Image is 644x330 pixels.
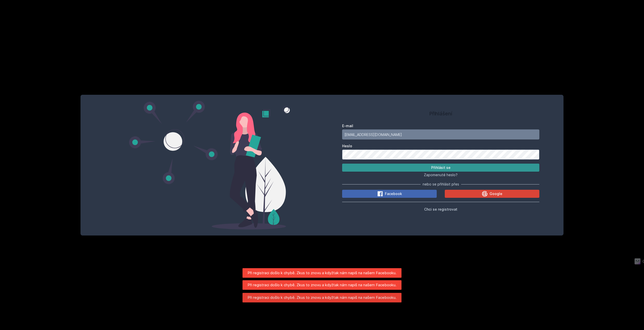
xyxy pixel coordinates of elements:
h1: Přihlášení [342,110,539,117]
button: Chci se registrovat [424,206,457,212]
span: Zapomenuté heslo? [424,173,458,177]
label: Heslo [342,144,539,149]
div: Při registraci došlo k chybě. Zkus to znovu a kdyžtak nám napiš na našem Facebooku. [243,268,401,278]
span: Google [490,191,502,196]
button: Přihlásit se [342,164,539,172]
div: Při registraci došlo k chybě. Zkus to znovu a kdyžtak nám napiš na našem Facebooku. [243,280,401,290]
span: Facebook [385,191,402,196]
label: E-mail [342,123,539,128]
span: nebo se přihlásit přes [423,182,459,187]
button: Facebook [342,190,437,198]
input: Tvoje e-mailová adresa [342,129,539,139]
div: Při registraci došlo k chybě. Zkus to znovu a kdyžtak nám napiš na našem Facebooku. [243,293,401,302]
span: Chci se registrovat [424,207,457,211]
button: Google [445,190,539,198]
